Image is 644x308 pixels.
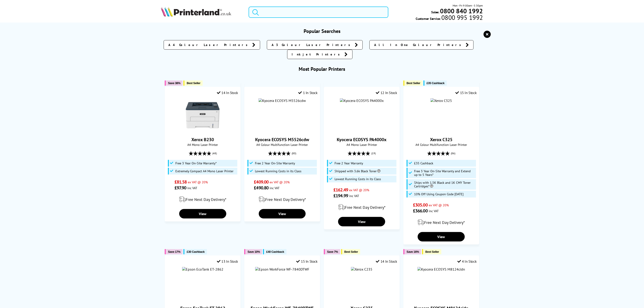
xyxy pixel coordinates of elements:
span: Lowest Running Costs in its Class [335,177,381,181]
span: ex VAT @ 20% [429,203,449,207]
span: inc VAT [270,186,280,190]
span: £194.99 [333,193,348,199]
button: Best Seller [341,249,360,254]
img: Xerox C235 [351,267,372,271]
span: inc VAT [349,194,359,198]
span: Extremely Compact A4 Mono Laser Printer [175,169,234,173]
button: £35 Cashback [424,80,447,86]
span: £35 Cashback [414,161,433,165]
h3: Popular Searches [161,28,483,34]
span: Shipped with 3.6k Black Toner [335,169,380,173]
span: Best Seller [344,250,358,253]
span: £409.00 [254,179,269,185]
div: 12 In Stock [376,90,397,95]
span: Save 17% [168,250,180,253]
span: Best Seller [187,81,200,85]
div: 15 In Stock [296,259,318,264]
span: Inkjet Printers [292,52,342,57]
img: Printerland Logo [161,7,231,17]
span: £490.80 [254,185,269,191]
img: Kyocera ECOSYS PA4000x [340,98,384,103]
div: 13 In Stock [217,259,238,264]
img: Xerox B230 [186,98,220,132]
span: (19) [371,149,376,158]
a: Kyocera ECOSYS PA4000x [337,137,387,143]
span: Mon - Fri 9:00am - 5:30pm [453,3,483,8]
span: Save 7% [327,250,338,253]
button: Best Seller [422,249,441,254]
div: 4 In Stock [457,259,477,264]
span: £305.00 [413,202,428,208]
span: Free 3 Year On-Site Warranty* [175,161,217,165]
span: (86) [451,149,455,158]
a: Xerox B230 [191,137,214,143]
a: View [338,217,385,226]
span: A4 Mono Laser Printer [326,143,397,147]
img: Kyocera ECOSYS M8124cidn [417,267,465,271]
span: £30 Cashback [187,250,204,253]
a: Xerox B230 [186,129,220,133]
input: Search product or brand [249,7,388,18]
img: Xerox C325 [431,98,452,103]
span: Free 3 Year On-Site Warranty and Extend up to 5 Years* [414,169,475,177]
span: £162.49 [333,187,348,193]
span: Customer Service: [416,15,483,21]
a: Inkjet Printers [287,50,353,59]
button: Save 16% [403,249,421,254]
h3: Most Popular Printers [161,66,483,72]
img: Kyocera ECOSYS M5526cdw [259,98,306,103]
span: A4 Colour Multifunction Laser Printer [406,143,477,147]
span: All In One Colour Printers [374,43,463,47]
span: (80) [292,149,296,158]
a: View [179,209,226,218]
span: Best Seller [425,250,439,253]
a: 0800 840 1992 [440,9,483,13]
span: Best Seller [407,81,420,85]
button: £30 Cashback [183,249,207,254]
span: £35 Cashback [427,81,445,85]
span: A4 Colour Multifunction Laser Printer [247,143,318,147]
span: Ships with 1.5K Black and 1K CMY Toner Cartridges* [414,181,475,188]
span: 0800 995 1992 [441,15,483,20]
span: £366.00 [413,208,428,214]
button: Best Seller [183,80,203,86]
span: Save 10% [248,250,260,253]
a: View [259,209,306,218]
span: A4 Mono Laser Printer [167,143,238,147]
span: 10% Off Using Coupon Code [DATE] [414,192,463,196]
a: Kyocera ECOSYS M5526cdw [255,137,309,143]
span: Free 2 Year Warranty [335,161,363,165]
a: Epson WorkForce WF-7840DTWF [255,267,309,271]
button: Save 17% [165,249,183,254]
button: Save 10% [244,249,262,254]
span: £97.90 [174,185,186,191]
div: modal_delivery [167,193,238,206]
span: Free 2 Year On-Site Warranty [255,161,295,165]
span: inc VAT [429,209,439,213]
div: 14 In Stock [376,259,397,264]
span: £40 Cashback [266,250,284,253]
b: 0800 840 1992 [440,7,483,15]
span: £81.58 [174,179,187,185]
button: £40 Cashback [263,249,286,254]
span: Save 16% [407,250,419,253]
span: A4 Colour Laser Printers [168,43,250,47]
a: All In One Colour Printers [369,40,474,50]
div: modal_delivery [326,201,397,214]
div: 15 In Stock [455,90,477,95]
span: Lowest Running Costs in its Class [255,169,301,173]
img: Epson EcoTank ET-2862 [182,267,223,271]
div: modal_delivery [247,193,318,206]
a: Xerox C325 [430,137,452,143]
span: Sales: [431,10,440,14]
span: inc VAT [187,186,197,190]
span: Save 38% [168,81,180,85]
span: (48) [212,149,217,158]
a: Printerland Logo [161,7,243,18]
div: 14 In Stock [217,90,238,95]
button: Save 38% [165,80,183,86]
